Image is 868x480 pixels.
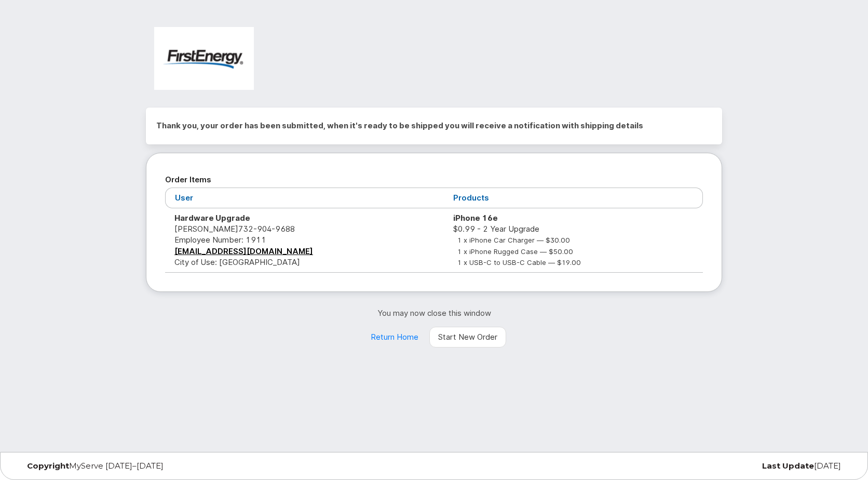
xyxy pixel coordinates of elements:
[174,235,266,245] span: Employee Number: 1911
[156,118,712,134] h2: Thank you, your order has been submitted, when it's ready to be shipped you will receive a notifi...
[165,208,444,273] td: [PERSON_NAME] City of Use: [GEOGRAPHIC_DATA]
[154,27,254,90] img: FirstEnergy Corp
[457,258,581,266] small: 1 x USB-C to USB-C Cable — $19.00
[444,188,703,208] th: Products
[429,327,506,348] a: Start New Order
[27,461,69,471] strong: Copyright
[457,236,570,244] small: 1 x iPhone Car Charger — $30.00
[572,462,849,470] div: [DATE]
[762,461,814,471] strong: Last Update
[165,172,703,188] h2: Order Items
[165,188,444,208] th: User
[174,213,250,223] strong: Hardware Upgrade
[444,208,703,273] td: $0.99 - 2 Year Upgrade
[238,224,295,234] span: 732
[272,224,295,234] span: 9688
[174,246,313,256] a: [EMAIL_ADDRESS][DOMAIN_NAME]
[362,327,427,348] a: Return Home
[19,462,296,470] div: MyServe [DATE]–[DATE]
[146,308,722,318] p: You may now close this window
[253,224,272,234] span: 904
[457,247,573,256] small: 1 x iPhone Rugged Case — $50.00
[453,213,498,223] strong: iPhone 16e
